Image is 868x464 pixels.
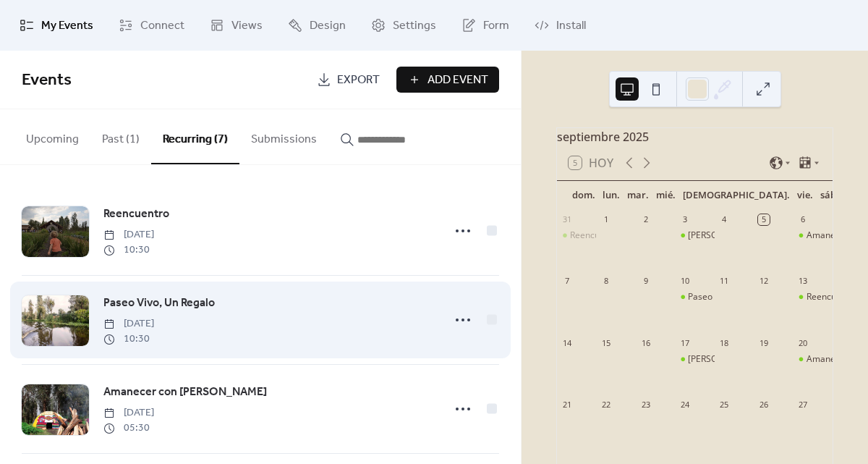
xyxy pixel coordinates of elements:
[570,229,621,242] div: Reencuentro
[600,400,611,410] div: 22
[103,384,267,401] span: Amanecer con [PERSON_NAME]
[798,214,809,225] div: 6
[108,6,195,45] a: Connect
[103,295,215,312] span: Paseo Vivo, Un Regalo
[793,181,817,210] div: vie.
[675,229,714,242] div: Temazcalli - Tekio (FAENA) Comunitario
[652,181,679,210] div: mié.
[310,17,346,35] span: Design
[599,181,624,210] div: lun.
[798,276,809,287] div: 13
[451,6,520,45] a: Form
[103,405,154,421] span: [DATE]
[807,291,858,303] div: Reencuentro
[798,400,809,410] div: 27
[679,181,793,210] div: [DEMOGRAPHIC_DATA].
[103,332,154,347] span: 10:30
[688,353,843,366] div: [PERSON_NAME] (FAENA) Comunitario
[140,17,184,35] span: Connect
[719,400,730,410] div: 25
[231,17,263,35] span: Views
[600,337,611,348] div: 15
[675,291,714,303] div: Paseo Vivo, Un Regalo
[9,6,104,45] a: My Events
[561,337,572,348] div: 14
[640,337,651,348] div: 16
[793,291,833,303] div: Reencuentro
[306,67,391,93] a: Export
[679,276,690,287] div: 10
[14,109,90,163] button: Upcoming
[679,337,690,348] div: 17
[561,400,572,410] div: 21
[103,206,169,223] span: Reencuentro
[337,72,380,89] span: Export
[688,229,843,242] div: [PERSON_NAME] (FAENA) Comunitario
[556,17,586,35] span: Install
[396,67,499,93] button: Add Event
[103,294,215,313] a: Paseo Vivo, Un Regalo
[719,276,730,287] div: 11
[103,227,154,242] span: [DATE]
[679,214,690,225] div: 3
[103,421,154,436] span: 05:30
[719,214,730,225] div: 4
[675,353,714,366] div: Temazcalli - Tekio (FAENA) Comunitario
[600,214,611,225] div: 1
[103,205,169,224] a: Reencuentro
[41,17,93,35] span: My Events
[151,109,239,164] button: Recurring (7)
[561,214,572,225] div: 31
[360,6,447,45] a: Settings
[758,337,769,348] div: 19
[640,276,651,287] div: 9
[557,128,833,145] div: septiembre 2025
[483,17,509,35] span: Form
[103,242,154,258] span: 10:30
[817,181,843,210] div: sáb.
[524,6,597,45] a: Install
[793,353,833,366] div: Amanecer con Temazcalli
[277,6,357,45] a: Design
[600,276,611,287] div: 8
[569,181,599,210] div: dom.
[719,337,730,348] div: 18
[624,181,652,210] div: mar.
[103,383,267,402] a: Amanecer con [PERSON_NAME]
[103,316,154,332] span: [DATE]
[557,229,596,242] div: Reencuentro
[758,400,769,410] div: 26
[199,6,273,45] a: Views
[758,276,769,287] div: 12
[640,400,651,410] div: 23
[640,214,651,225] div: 2
[688,291,777,303] div: Paseo Vivo, Un Regalo
[758,214,769,225] div: 5
[22,64,72,96] span: Events
[793,229,833,242] div: Amanecer en Fuego Vivo
[679,400,690,410] div: 24
[798,337,809,348] div: 20
[427,72,488,89] span: Add Event
[393,17,436,35] span: Settings
[561,276,572,287] div: 7
[90,109,151,163] button: Past (1)
[239,109,328,163] button: Submissions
